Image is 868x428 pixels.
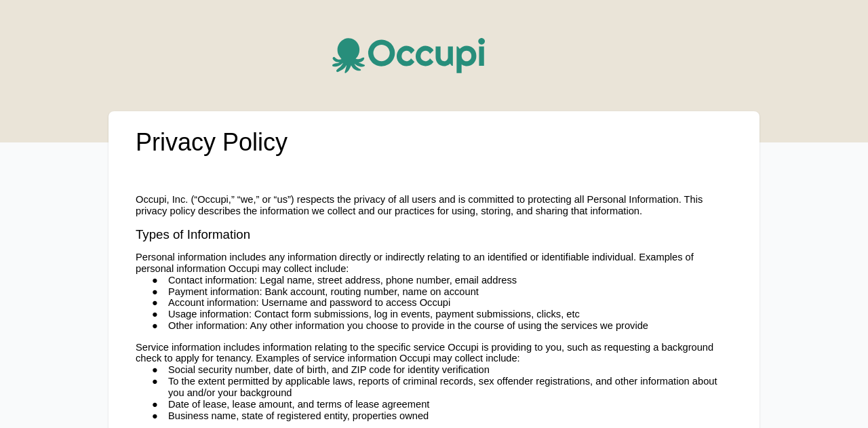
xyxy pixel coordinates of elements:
span: Account information: Username and password to access Occupi [168,297,450,308]
h1: Privacy Policy [136,111,732,162]
span: Other information: Any other information you choose to provide in the course of using the service... [168,320,648,331]
span: Business name, state of registered entity, properties owned [168,410,429,421]
span: To the extent permitted by applicable laws, reports of criminal records, sex offender registratio... [168,376,717,398]
span: Service information includes information relating to the specific service Occupi is providing to ... [136,342,713,364]
span: Contact information: Legal name, street address, phone number, email address [168,275,517,286]
span: Types of Information [136,227,250,241]
span: Date of lease, lease amount, and terms of lease agreement [168,399,429,410]
span: Personal information includes any information directly or indirectly relating to an identified or... [136,252,694,274]
span: Social security number, date of birth, and ZIP code for identity verification [168,364,490,375]
span: Occupi, Inc. (“Occupi,” “we,” or “us”) respects the privacy of all users and is committed to prot... [136,194,703,216]
span: Payment information: Bank account, routing number, name on account [168,286,479,297]
span: Usage information: Contact form submissions, log in events, payment submissions, clicks, etc [168,309,580,319]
